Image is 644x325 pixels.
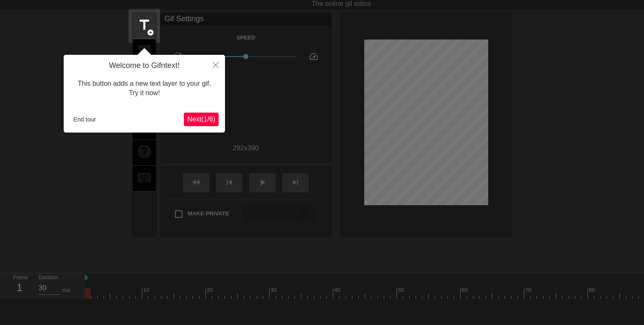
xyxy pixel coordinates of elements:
[70,61,219,71] h4: Welcome to Gifntext!
[206,55,225,74] button: Close
[70,71,219,107] div: This button adds a new text layer to your gif. Try it now!
[184,113,219,126] button: Next
[187,116,215,123] span: Next ( 1 / 6 )
[70,113,99,126] button: End tour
